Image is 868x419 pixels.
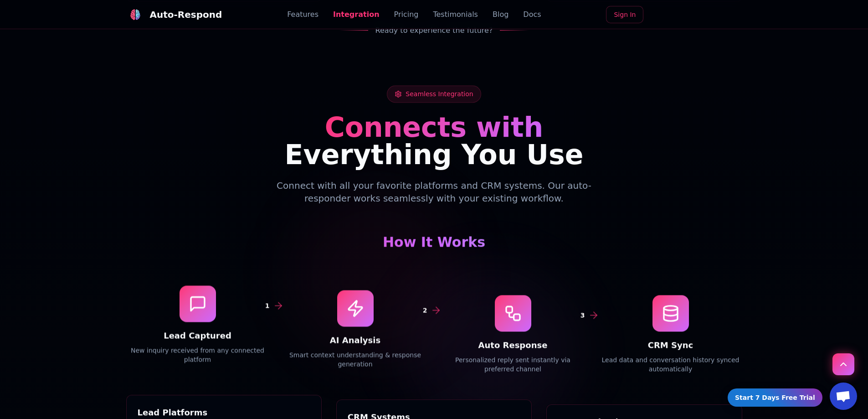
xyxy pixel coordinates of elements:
h3: How It Works [126,234,742,250]
p: Personalized reply sent instantly via preferred channel [442,355,585,373]
a: Start 7 Days Free Trial [728,388,822,407]
a: Sign In [606,6,643,23]
a: Blog [493,9,508,20]
p: Lead data and conversation history synced automatically [599,355,742,373]
h3: Lead Platforms [138,406,310,419]
span: Seamless Integration [406,89,473,98]
iframe: Sign in with Google Button [646,5,746,25]
a: Features [287,9,318,20]
div: Auto-Respond [150,8,222,21]
p: New inquiry received from any connected platform [126,346,269,364]
p: Smart context understanding & response generation [284,350,427,368]
div: 3 [577,310,588,321]
div: 1 [262,300,273,311]
a: Testimonials [433,9,478,20]
button: Scroll to top [832,353,854,375]
h4: AI Analysis [284,334,427,347]
a: Integration [333,9,380,20]
span: Ready to experience the future? [375,25,493,36]
a: Pricing [394,9,419,20]
h4: CRM Sync [599,339,742,352]
p: Connect with all your favorite platforms and CRM systems. Our auto-responder works seamlessly wit... [259,179,609,205]
img: Auto-Respond Logo [130,9,141,20]
a: Auto-Respond LogoAuto-Respond [126,5,222,24]
span: Everything You Use [285,139,584,171]
h4: Auto Response [442,339,585,352]
div: Open chat [830,383,857,410]
a: Docs [523,9,541,20]
span: Connects with [325,111,544,143]
h4: Lead Captured [126,329,269,342]
div: 2 [420,305,431,316]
